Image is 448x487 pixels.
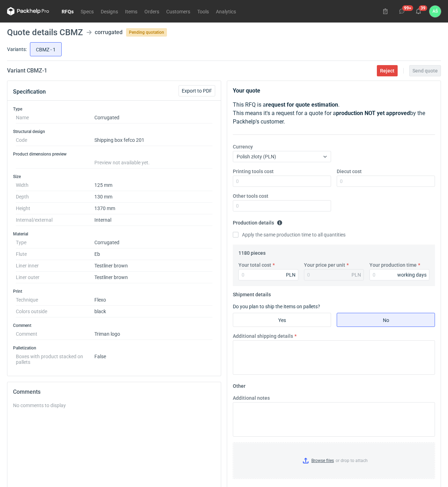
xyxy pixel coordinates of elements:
a: Items [122,7,141,15]
dt: Boxes with product stacked on pallets [16,351,94,365]
a: Specs [77,7,97,15]
label: Your price per unit [304,261,345,268]
strong: request for quote estimation [266,101,338,108]
strong: production NOT yet approved [336,110,410,116]
label: Additional shipping details [233,333,293,340]
label: Variants: [7,46,27,53]
a: Orders [141,7,163,15]
h3: Material [13,231,215,237]
span: Export to PDF [182,88,212,93]
label: Diecut cost [337,168,362,175]
label: Other tools cost [233,192,268,200]
label: Additional notes [233,394,270,401]
div: Adrian Świerżewski [429,6,441,17]
legend: 1180 pieces [238,247,266,256]
dd: Eb [94,248,212,260]
label: No [337,313,435,327]
label: Your total cost [238,261,271,268]
h3: Type [13,106,215,112]
dd: 125 mm [94,179,212,191]
label: Printing tools cost [233,168,274,175]
label: Your production time [369,261,417,268]
button: Export to PDF [179,85,215,96]
h3: Size [13,174,215,179]
a: Analytics [212,7,239,15]
dd: Flexo [94,294,212,306]
span: Preview not available yet. [94,160,150,165]
button: 39 [413,6,424,17]
button: Specification [13,83,46,100]
dd: Internal [94,214,212,226]
button: Send quote [409,65,441,76]
label: CBMZ - 1 [30,42,62,56]
span: Pending quotation [126,28,167,37]
dt: Type [16,237,94,248]
h3: Structural design [13,129,215,134]
dd: Triman logo [94,328,212,340]
label: or drop to attach [233,443,435,479]
dt: Liner outer [16,272,94,283]
dd: Shipping box fefco 201 [94,134,212,146]
a: RFQs [58,7,77,15]
label: Yes [233,313,331,327]
dt: Name [16,112,94,124]
input: 0 [238,269,298,280]
div: PLN [351,271,361,278]
dt: Comment [16,328,94,340]
input: 0 [337,176,435,187]
dt: Flute [16,248,94,260]
dt: Internal/external [16,214,94,226]
dd: False [94,351,212,365]
label: Currency [233,143,253,150]
svg: Packhelp Pro [7,7,49,15]
a: Designs [97,7,122,15]
a: Tools [194,7,212,15]
div: working days [397,271,427,278]
h2: Comments [13,388,215,396]
label: Apply the same production time to all quantities [233,231,346,238]
dd: Corrugated [94,112,212,124]
dd: 1370 mm [94,203,212,214]
dt: Code [16,134,94,146]
input: 0 [233,200,331,211]
div: PLN [286,271,295,278]
button: Reject [377,65,398,76]
span: Send quote [412,68,438,73]
h1: Quote details CBMZ [7,28,83,37]
legend: Other [233,380,245,389]
dt: Colors outside [16,306,94,317]
dt: Technique [16,294,94,306]
input: 0 [233,176,331,187]
button: 99+ [396,6,407,17]
h3: Comment [13,323,215,328]
span: Polish złoty (PLN) [237,154,276,159]
a: Customers [163,7,194,15]
h3: Palletization [13,345,215,351]
legend: Production details [233,217,282,226]
dt: Height [16,203,94,214]
dd: Testliner brown [94,260,212,272]
span: Reject [380,68,394,73]
dt: Width [16,179,94,191]
h2: Variant CBMZ - 1 [7,67,47,75]
div: corrugated [95,28,123,37]
h3: Print [13,289,215,294]
dd: Corrugated [94,237,212,248]
legend: Shipment details [233,289,271,297]
dt: Liner inner [16,260,94,272]
p: This RFQ is a . This means it's a request for a quote for a by the Packhelp's customer. [233,101,435,126]
dd: 130 mm [94,191,212,203]
div: No comments to display [13,402,215,409]
dt: Depth [16,191,94,203]
input: 0 [369,269,429,280]
h3: Product dimensions preview [13,151,215,157]
label: Do you plan to ship the items on pallets? [233,304,320,309]
button: AŚ [429,6,441,17]
dd: Testliner brown [94,272,212,283]
dd: black [94,306,212,317]
strong: Your quote [233,87,260,94]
